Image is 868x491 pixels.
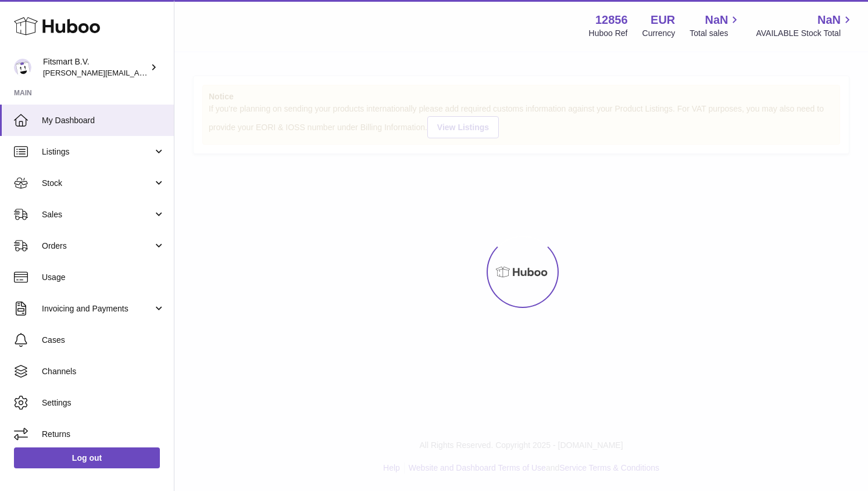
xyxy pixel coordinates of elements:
span: AVAILABLE Stock Total [756,28,854,39]
span: Orders [42,241,153,252]
img: jonathan@leaderoo.com [14,59,31,76]
span: Stock [42,178,153,189]
div: Huboo Ref [589,28,628,39]
span: Channels [42,366,165,377]
a: NaN Total sales [690,12,741,39]
span: Invoicing and Payments [42,303,153,314]
span: NaN [817,12,841,28]
strong: EUR [651,12,675,28]
span: My Dashboard [42,115,165,126]
span: Returns [42,429,165,440]
span: [PERSON_NAME][EMAIL_ADDRESS][DOMAIN_NAME] [43,68,233,77]
div: Currency [642,28,676,39]
span: Settings [42,397,165,408]
span: NaN [705,12,728,28]
span: Total sales [690,28,741,39]
div: Fitsmart B.V. [43,56,148,78]
a: NaN AVAILABLE Stock Total [756,12,854,39]
a: Log out [14,447,160,468]
span: Sales [42,209,153,220]
strong: 12856 [595,12,628,28]
span: Usage [42,272,165,283]
span: Cases [42,335,165,346]
span: Listings [42,146,153,157]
